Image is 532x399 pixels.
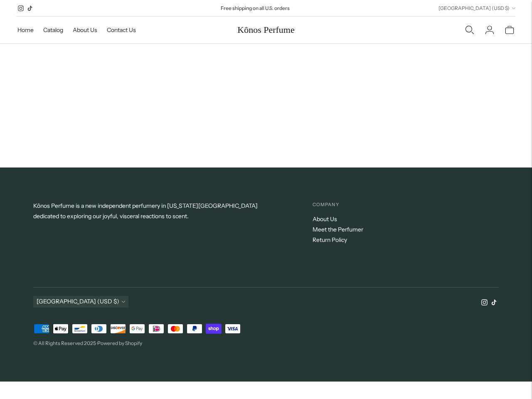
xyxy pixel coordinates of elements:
span: Kônos Perfume [237,25,294,35]
button: [GEOGRAPHIC_DATA] (USD $) [33,296,128,308]
a: Home [17,21,34,39]
a: About Us [313,215,337,223]
span: Company [313,202,339,207]
a: Login [484,21,495,39]
a: Catalog [43,21,63,39]
a: Open quick search [464,21,475,39]
button: [GEOGRAPHIC_DATA] (USD $) [438,2,515,14]
a: Contact Us [107,21,136,39]
a: Return Policy [313,236,347,244]
p: © All Rights Reserved 2025 · [33,338,499,348]
a: About Us [73,21,97,39]
a: Powered by Shopify [97,340,142,346]
p: Kônos Perfume is a new independent perfumery in [US_STATE][GEOGRAPHIC_DATA] dedicated to explorin... [33,201,266,222]
a: Meet the Perfumer [313,226,363,233]
a: Kônos Perfume [237,21,294,39]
